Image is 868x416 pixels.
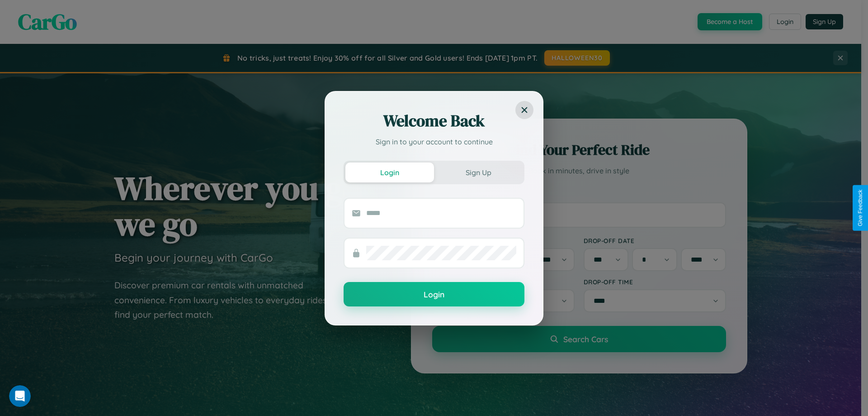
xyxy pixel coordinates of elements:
[344,136,524,147] p: Sign in to your account to continue
[345,163,434,182] button: Login
[9,385,31,407] iframe: Intercom live chat
[344,110,524,132] h2: Welcome Back
[857,190,863,226] div: Give Feedback
[344,282,524,306] button: Login
[434,163,523,182] button: Sign Up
